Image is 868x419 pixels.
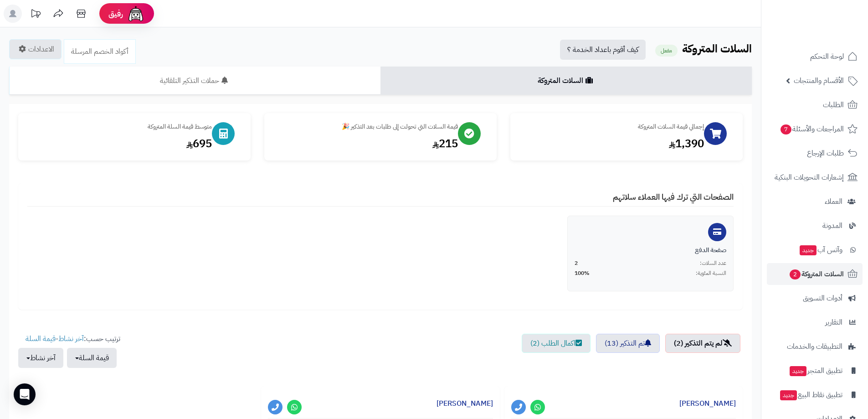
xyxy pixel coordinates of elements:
span: الطلبات [823,98,844,111]
button: قيمة السلة [67,348,117,368]
span: المدونة [822,219,842,232]
span: أدوات التسويق [803,292,842,305]
span: 2 [575,259,578,267]
a: وآتس آبجديد [767,239,863,261]
b: السلات المتروكة [682,41,752,57]
span: وآتس آب [799,243,842,256]
div: متوسط قيمة السلة المتروكة [27,122,212,131]
a: أدوات التسويق [767,287,863,309]
span: لوحة التحكم [810,50,844,63]
a: قيمة السلة [26,333,56,344]
span: 7 [781,124,791,134]
span: تطبيق نقاط البيع [779,388,842,401]
a: حملات التذكير التلقائية [9,67,380,95]
img: ai-face.png [127,5,145,23]
a: الاعدادات [9,39,62,59]
span: إشعارات التحويلات البنكية [775,171,844,184]
div: 695 [27,136,212,151]
span: تطبيق المتجر [789,364,842,377]
span: المراجعات والأسئلة [780,123,844,135]
span: طلبات الإرجاع [807,147,844,160]
a: أكواد الخصم المرسلة [64,39,136,64]
a: السلات المتروكة [380,67,752,95]
a: [PERSON_NAME] [679,398,736,409]
a: تطبيق المتجرجديد [767,360,863,382]
span: عدد السلات: [700,259,726,267]
span: 2 [790,269,801,279]
small: مفعل [655,45,678,57]
span: العملاء [825,195,842,208]
a: تم التذكير (13) [596,334,660,353]
div: صفحة الدفع [575,246,726,255]
a: اكمال الطلب (2) [522,334,591,353]
a: كيف أقوم باعداد الخدمة ؟ [560,40,646,60]
a: المراجعات والأسئلة7 [767,118,863,140]
div: قيمة السلات التي تحولت إلى طلبات بعد التذكير 🎉 [273,122,458,131]
div: 1,390 [519,136,704,151]
ul: ترتيب حسب: - [18,334,120,368]
a: طلبات الإرجاع [767,142,863,164]
span: جديد [800,245,817,255]
a: [PERSON_NAME] [437,398,493,409]
a: الطلبات [767,94,863,116]
span: التقارير [825,316,842,329]
a: التطبيقات والخدمات [767,336,863,357]
a: آخر نشاط [58,333,84,344]
span: 100% [575,269,590,277]
span: الأقسام والمنتجات [794,74,844,87]
a: المدونة [767,215,863,237]
a: إشعارات التحويلات البنكية [767,166,863,188]
a: تطبيق نقاط البيعجديد [767,384,863,406]
a: السلات المتروكة2 [767,263,863,285]
button: آخر نشاط [18,348,63,368]
span: التطبيقات والخدمات [787,340,842,353]
span: السلات المتروكة [789,268,844,280]
span: رفيق [108,8,123,19]
a: لوحة التحكم [767,46,863,67]
div: Open Intercom Messenger [14,383,36,405]
div: 215 [273,136,458,151]
a: التقارير [767,311,863,333]
a: تحديثات المنصة [24,5,47,25]
span: جديد [780,390,797,400]
a: العملاء [767,191,863,212]
img: logo-2.png [806,25,859,44]
span: جديد [790,366,806,376]
span: النسبة المئوية: [696,269,726,277]
div: إجمالي قيمة السلات المتروكة [519,122,704,131]
a: لم يتم التذكير (2) [665,334,740,353]
h4: الصفحات التي ترك فيها العملاء سلاتهم [27,192,734,207]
